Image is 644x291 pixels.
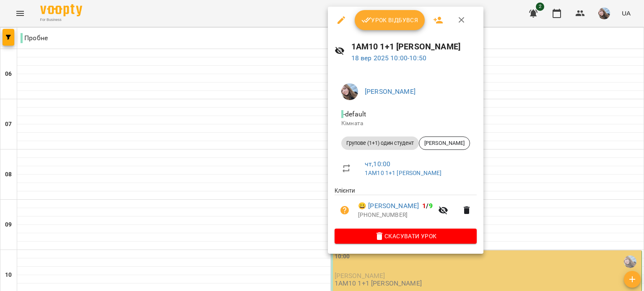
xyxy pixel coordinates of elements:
[335,186,477,228] ul: Клієнти
[351,40,477,53] h6: 1АМ10 1+1 [PERSON_NAME]
[341,231,470,241] span: Скасувати Урок
[358,211,433,219] p: [PHONE_NUMBER]
[419,139,470,147] span: [PERSON_NAME]
[335,200,355,220] button: Візит ще не сплачено. Додати оплату?
[365,88,415,95] a: [PERSON_NAME]
[358,201,419,211] a: 😀 [PERSON_NAME]
[422,202,426,210] span: 1
[341,139,419,147] span: Групове (1+1) один студент
[429,202,433,210] span: 9
[341,119,470,128] p: Кімната
[419,136,470,150] div: [PERSON_NAME]
[361,15,418,25] span: Урок відбувся
[351,54,426,62] a: 18 вер 2025 10:00-10:50
[335,229,477,244] button: Скасувати Урок
[341,110,368,118] span: - default
[341,83,358,100] img: bf9a92cc88290a008437499403f6dd0a.jpg
[355,10,425,30] button: Урок відбувся
[365,170,441,176] a: 1АМ10 1+1 [PERSON_NAME]
[422,202,432,210] b: /
[365,160,390,168] a: чт , 10:00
